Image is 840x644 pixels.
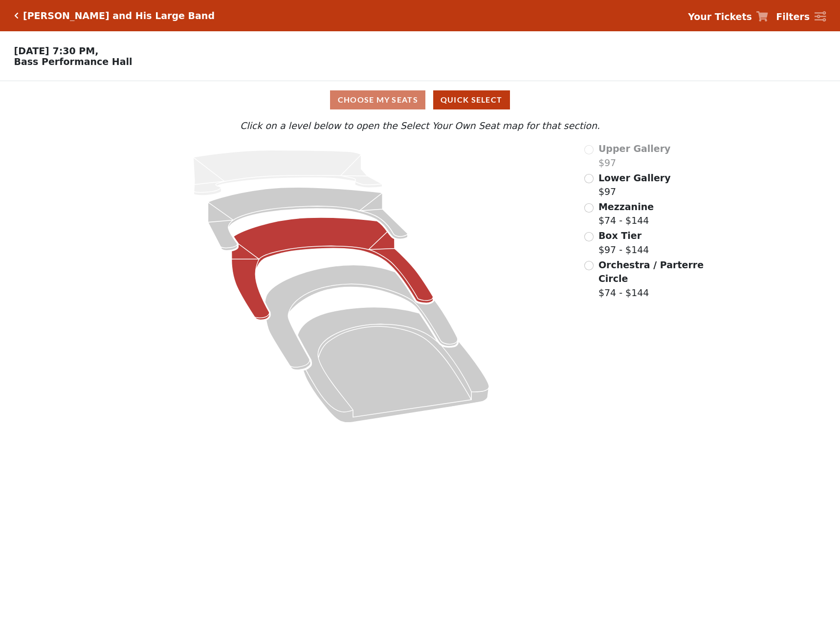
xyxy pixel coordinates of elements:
label: $97 - $144 [598,229,649,257]
strong: Filters [776,11,810,22]
label: $74 - $144 [598,258,705,300]
a: Click here to go back to filters [14,12,19,19]
a: Your Tickets [688,10,768,24]
h5: [PERSON_NAME] and His Large Band [23,10,215,21]
path: Upper Gallery - Seats Available: 0 [193,150,382,195]
strong: Your Tickets [688,11,752,22]
span: Lower Gallery [598,172,671,183]
path: Orchestra / Parterre Circle - Seats Available: 24 [298,307,489,423]
a: Filters [776,10,826,24]
button: Quick Select [433,90,510,109]
p: Click on a level below to open the Select Your Own Seat map for that section. [112,119,728,133]
label: $97 [598,142,671,170]
label: $97 [598,171,671,199]
span: Upper Gallery [598,143,671,154]
span: Orchestra / Parterre Circle [598,259,704,284]
span: Mezzanine [598,201,654,212]
path: Lower Gallery - Seats Available: 237 [208,187,408,251]
span: Box Tier [598,230,641,241]
label: $74 - $144 [598,200,654,228]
